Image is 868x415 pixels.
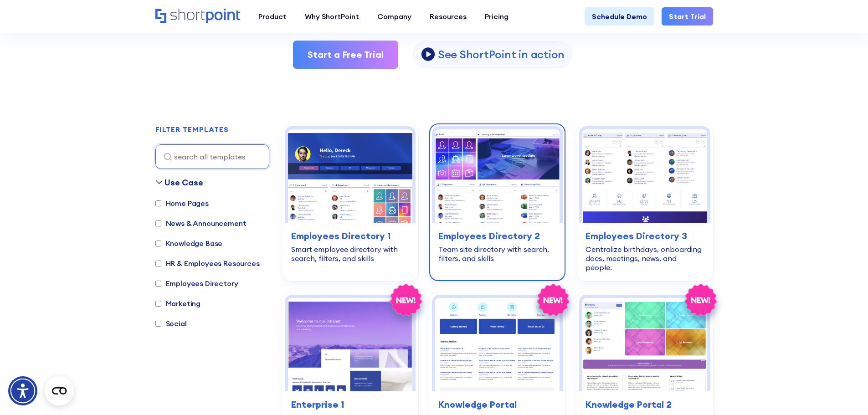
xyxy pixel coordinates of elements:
[155,261,161,266] input: HR & Employees Resources
[586,398,704,411] h3: Knowledge Portal 2
[8,376,37,405] div: Accessibility Menu
[155,258,260,269] label: HR & Employees Resources
[258,11,287,22] div: Product
[291,245,409,263] div: Smart employee directory with search, filters, and skills
[586,245,704,272] div: Centralize birthdays, onboarding docs, meetings, news, and people.
[282,123,418,281] a: SharePoint employee directory template: Smart employee directory with search, filters, and skills...
[576,123,713,281] a: SharePoint team site template: Centralize birthdays, onboarding docs, meetings, news, and people....
[368,7,421,26] a: Company
[155,241,161,246] input: Knowledge Base
[288,129,412,223] img: SharePoint employee directory template: Smart employee directory with search, filters, and skills
[413,41,572,68] a: open lightbox
[249,7,296,26] a: Product
[822,371,868,415] iframe: Chat Widget
[305,11,359,22] div: Why ShortPoint
[377,11,411,22] div: Company
[155,301,161,307] input: Marketing
[429,123,565,281] a: SharePoint template team site: Team site directory with search, filters, and skillsEmployees Dire...
[438,398,556,411] h3: Knowledge Portal
[155,144,269,169] input: search all templates
[291,229,409,243] h3: Employees Directory 1
[430,11,467,22] div: Resources
[438,245,556,263] div: Team site directory with search, filters, and skills
[476,7,518,26] a: Pricing
[438,229,556,243] h3: Employees Directory 2
[155,321,161,327] input: Social
[155,238,223,249] label: Knowledge Base
[485,11,508,22] div: Pricing
[293,41,398,69] a: Start a Free Trial
[155,9,240,24] a: Home
[164,176,203,189] div: Use Case
[435,129,560,223] img: SharePoint template team site: Team site directory with search, filters, and skills
[296,7,368,26] a: Why ShortPoint
[291,398,409,411] h3: Enterprise 1
[662,7,713,26] a: Start Trial
[155,298,201,309] label: Marketing
[421,7,476,26] a: Resources
[586,229,704,243] h3: Employees Directory 3
[155,220,161,226] input: News & Announcement
[582,129,707,223] img: SharePoint team site template: Centralize birthdays, onboarding docs, meetings, news, and people.
[155,198,209,209] label: Home Pages
[155,278,238,289] label: Employees Directory
[155,218,247,229] label: News & Announcement
[155,318,187,329] label: Social
[155,126,229,134] h2: FILTER TEMPLATES
[155,200,161,206] input: Home Pages
[155,281,161,287] input: Employees Directory
[585,7,654,26] a: Schedule Demo
[582,298,707,391] img: SharePoint IT knowledge base template: Modern hub for tasks, birthdays, and profiles today
[435,298,560,391] img: SharePoint knowledge base template: Centralize documents, FAQs, and updates for teams
[45,376,74,405] button: Open CMP widget
[438,47,565,61] p: See ShortPoint in action
[288,298,412,391] img: SharePoint homepage template: Modern intranet homepage for news, documents, and events.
